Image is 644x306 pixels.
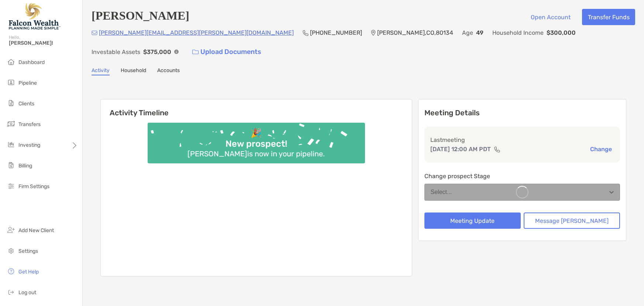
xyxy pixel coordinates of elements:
[148,123,365,157] img: Confetti
[424,171,620,181] p: Change prospect Stage
[424,212,521,229] button: Meeting Update
[7,267,16,276] img: get-help icon
[18,121,41,127] span: Transfers
[18,80,37,86] span: Pipeline
[92,31,97,35] img: Email Icon
[18,101,34,107] span: Clients
[547,28,576,37] p: $300,000
[92,67,110,75] a: Activity
[7,78,16,87] img: pipeline icon
[494,146,500,152] img: communication type
[524,212,620,229] button: Message [PERSON_NAME]
[99,28,294,37] p: [PERSON_NAME][EMAIL_ADDRESS][PERSON_NAME][DOMAIN_NAME]
[7,119,16,128] img: transfers icon
[492,28,544,37] p: Household Income
[525,9,576,25] button: Open Account
[476,28,483,37] p: 49
[143,47,171,57] p: $375,000
[7,99,16,108] img: clients icon
[9,3,61,30] img: Falcon Wealth Planning Logo
[588,145,614,153] button: Change
[92,9,189,25] h4: [PERSON_NAME]
[248,128,265,139] div: 🎉
[7,140,16,149] img: investing icon
[187,44,266,60] a: Upload Documents
[303,30,309,36] img: Phone Icon
[174,50,179,54] img: Info Icon
[18,59,45,65] span: Dashboard
[7,246,16,255] img: settings icon
[430,135,614,144] p: Last meeting
[18,227,54,234] span: Add New Client
[18,183,49,190] span: Firm Settings
[310,28,362,37] p: [PHONE_NUMBER]
[157,67,180,75] a: Accounts
[7,288,16,296] img: logout icon
[7,225,16,234] img: add_new_client icon
[430,144,491,154] p: [DATE] 12:00 AM PDT
[18,269,39,275] span: Get Help
[371,30,376,36] img: Location Icon
[101,99,412,117] h6: Activity Timeline
[582,9,635,25] button: Transfer Funds
[192,50,199,55] img: button icon
[223,139,290,149] div: New prospect!
[18,163,32,169] span: Billing
[7,181,16,190] img: firm-settings icon
[9,40,78,46] span: [PERSON_NAME]!
[424,108,620,118] p: Meeting Details
[377,28,453,37] p: [PERSON_NAME] , CO , 80134
[92,47,140,57] p: Investable Assets
[185,149,328,158] div: [PERSON_NAME] is now in your pipeline.
[18,248,38,254] span: Settings
[7,161,16,170] img: billing icon
[18,289,36,296] span: Log out
[7,57,16,66] img: dashboard icon
[18,142,40,148] span: Investing
[121,67,146,75] a: Household
[462,28,473,37] p: Age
